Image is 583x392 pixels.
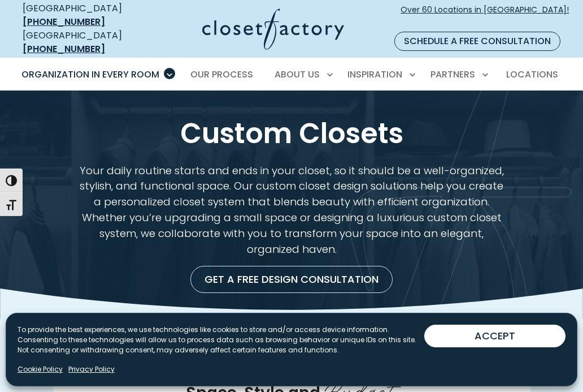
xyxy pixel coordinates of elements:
div: [GEOGRAPHIC_DATA] [23,29,146,56]
a: Get a Free Design Consultation [190,266,393,293]
nav: Primary Menu [14,59,569,91]
h1: Custom Closets [31,118,552,149]
a: Privacy Policy [68,364,115,374]
a: [PHONE_NUMBER] [23,42,105,55]
span: Locations [506,68,558,81]
button: ACCEPT [424,325,565,347]
img: Closet Factory Logo [202,8,344,50]
span: Over 60 Locations in [GEOGRAPHIC_DATA]! [401,4,569,28]
p: To provide the best experiences, we use technologies like cookies to store and/or access device i... [18,325,424,355]
span: Inspiration [347,68,402,81]
span: Our Process [190,68,253,81]
span: Partners [430,68,475,81]
p: Your daily routine starts and ends in your closet, so it should be a well-organized, stylish, and... [75,163,508,257]
div: [GEOGRAPHIC_DATA] [23,2,146,29]
span: Organization in Every Room [21,68,159,81]
a: Cookie Policy [18,364,63,374]
a: [PHONE_NUMBER] [23,15,105,28]
a: Schedule a Free Consultation [394,32,560,51]
span: About Us [275,68,320,81]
